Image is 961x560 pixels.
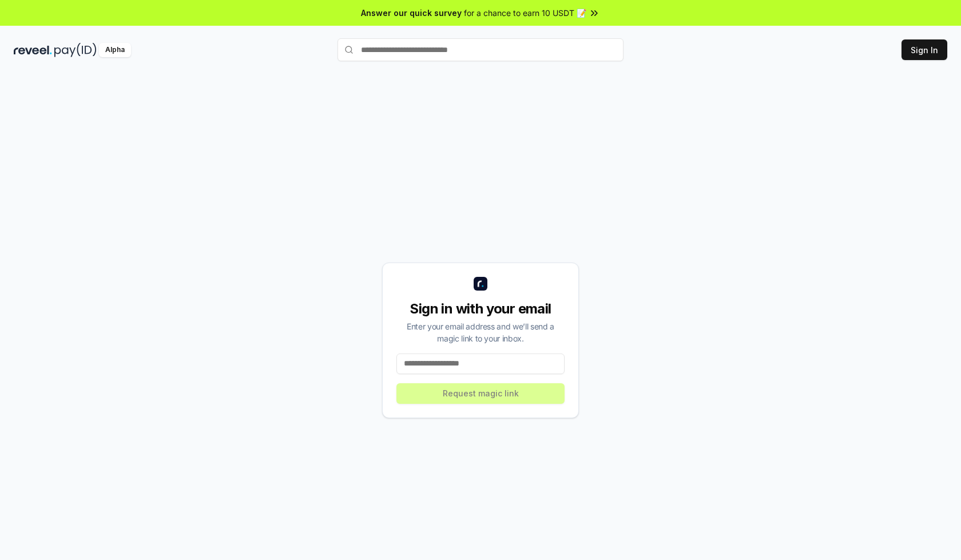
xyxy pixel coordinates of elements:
[54,43,97,57] img: pay_id
[99,43,131,57] div: Alpha
[14,43,52,57] img: reveel_dark
[361,7,462,19] span: Answer our quick survey
[396,320,565,344] div: Enter your email address and we’ll send a magic link to your inbox.
[396,300,565,318] div: Sign in with your email
[464,7,586,19] span: for a chance to earn 10 USDT 📝
[474,277,487,291] img: logo_small
[902,39,947,60] button: Sign In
